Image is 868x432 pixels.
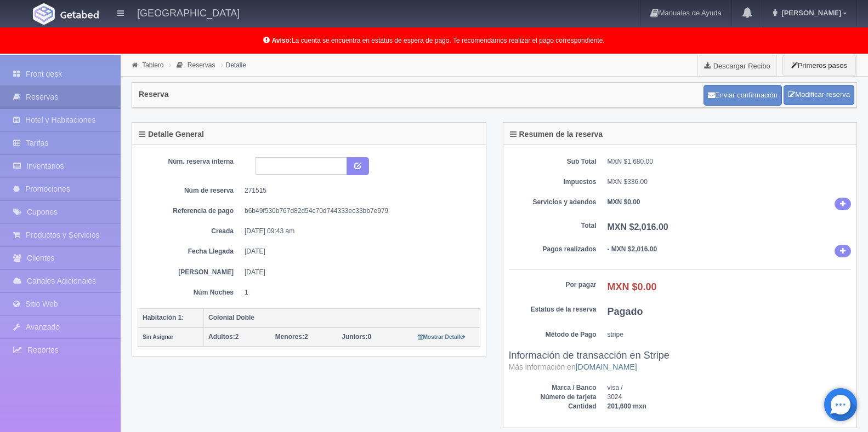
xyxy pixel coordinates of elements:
[698,55,776,77] a: Descargar Recibo
[784,85,854,105] a: Modificar reserva
[208,333,235,341] strong: Adultos:
[342,333,371,341] span: 0
[137,5,240,19] h4: [GEOGRAPHIC_DATA]
[608,306,643,317] b: Pagado
[509,330,597,339] dt: Método de Pago
[245,268,472,277] dd: [DATE]
[146,247,234,256] dt: Fecha Llegada
[143,314,184,321] b: Habitación 1:
[60,10,99,19] img: Getabed
[146,288,234,297] dt: Núm Noches
[509,177,597,187] dt: Impuestos
[509,280,597,290] dt: Por pagar
[245,227,472,236] dd: [DATE] 09:43 am
[204,308,480,327] th: Colonial Doble
[146,227,234,236] dt: Creada
[576,362,637,371] a: [DOMAIN_NAME]
[608,393,852,402] dd: 3024
[418,334,466,340] small: Mostrar Detalle
[146,268,234,277] dt: [PERSON_NAME]
[608,383,852,393] dd: visa /
[509,221,597,231] dt: Total
[509,402,597,411] dt: Cantidad
[608,402,646,410] b: 201,600 mxn
[245,186,472,195] dd: 271515
[142,61,163,69] a: Tablero
[509,393,597,402] dt: Número de tarjeta
[146,186,234,195] dt: Núm de reserva
[218,60,249,70] li: Detalle
[608,222,668,232] b: MXN $2,016.00
[245,206,472,216] dd: b6b49f530b767d82d54c70d744333ec33bb7e979
[608,198,640,206] b: MXN $0.00
[33,3,55,25] img: Getabed
[704,85,782,106] button: Enviar confirmación
[245,288,472,297] dd: 1
[418,333,466,341] a: Mostrar Detalle
[245,247,472,256] dd: [DATE]
[208,333,239,341] span: 2
[779,9,841,17] span: [PERSON_NAME]
[782,55,856,76] button: Primeros pasos
[188,61,215,69] a: Reservas
[139,90,169,99] h4: Reserva
[272,37,292,44] b: Aviso:
[509,245,597,254] dt: Pagos realizados
[139,130,204,139] h4: Detalle General
[342,333,367,341] strong: Juniors:
[509,362,637,371] small: Más información en
[608,330,852,339] dd: stripe
[275,333,308,341] span: 2
[146,157,234,166] dt: Núm. reserva interna
[608,157,852,166] dd: MXN $1,680.00
[509,157,597,166] dt: Sub Total
[509,305,597,314] dt: Estatus de la reserva
[509,383,597,393] dt: Marca / Banco
[275,333,304,341] strong: Menores:
[608,245,657,253] b: - MXN $2,016.00
[509,198,597,207] dt: Servicios y adendos
[509,350,852,372] h3: Información de transacción en Stripe
[510,130,603,139] h4: Resumen de la reserva
[146,206,234,216] dt: Referencia de pago
[608,281,657,292] b: MXN $0.00
[143,334,173,340] small: Sin Asignar
[608,177,852,187] dd: MXN $336.00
